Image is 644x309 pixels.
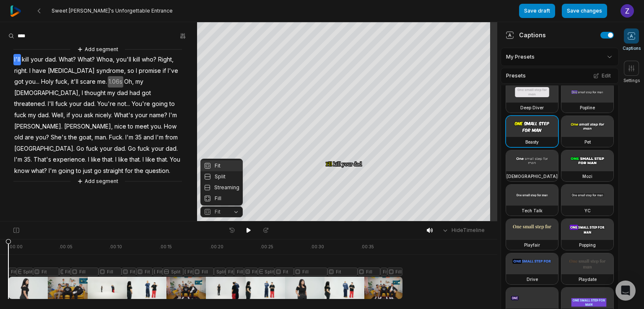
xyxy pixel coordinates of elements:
button: Fit [200,206,243,217]
div: Fit [200,159,243,206]
div: Fit [200,160,243,171]
div: Streaming [200,182,243,193]
div: Fill [200,193,243,204]
div: Open Intercom Messenger [615,281,636,301]
span: Fit [215,208,221,216]
div: Split [200,171,243,182]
